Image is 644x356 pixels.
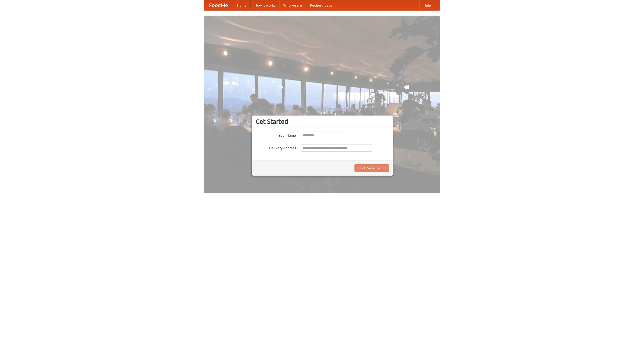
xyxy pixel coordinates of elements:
a: FoodMe [204,0,233,10]
button: Find Restaurants! [354,164,389,172]
h3: Get Started [256,118,389,125]
a: How it works [251,0,279,10]
a: Who we are [279,0,306,10]
a: Home [233,0,251,10]
a: Recipe videos [306,0,336,10]
a: Help [419,0,435,10]
label: Delivery Address [256,144,296,150]
label: Your Name [256,132,296,138]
